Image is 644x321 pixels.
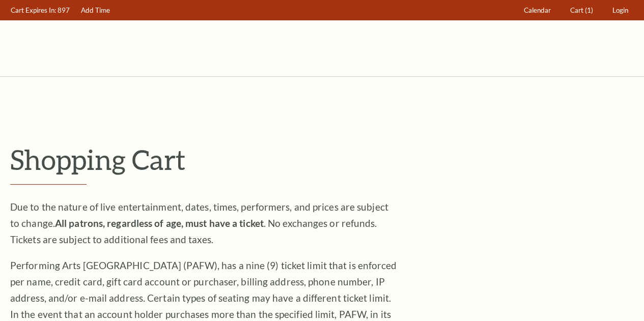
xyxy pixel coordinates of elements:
[519,1,556,20] a: Calendar
[570,6,583,14] span: Cart
[58,6,70,14] span: 897
[612,6,628,14] span: Login
[76,1,115,20] a: Add Time
[10,143,634,176] p: Shopping Cart
[55,217,264,229] strong: All patrons, regardless of age, must have a ticket
[10,201,388,245] span: Due to the nature of live entertainment, dates, times, performers, and prices are subject to chan...
[585,6,593,14] span: (1)
[566,1,598,20] a: Cart (1)
[524,6,551,14] span: Calendar
[608,1,633,20] a: Login
[11,6,56,14] span: Cart Expires In:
